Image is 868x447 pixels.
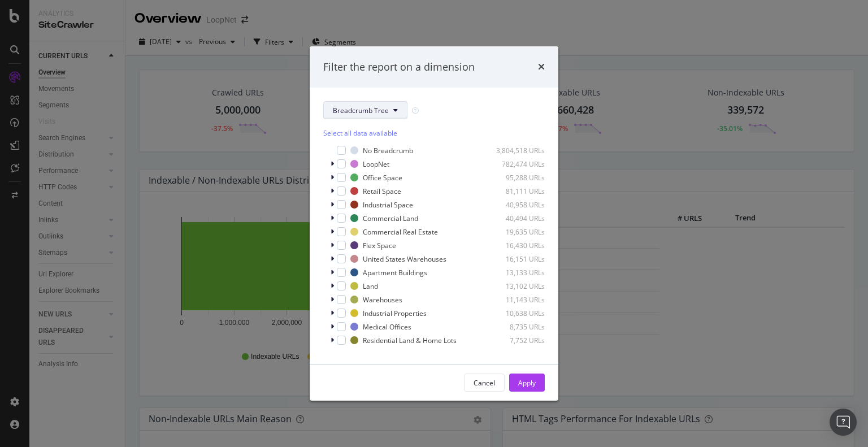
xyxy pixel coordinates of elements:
[363,214,418,223] div: Commercial Land
[323,128,545,138] div: Select all data available
[489,159,545,169] div: 782,474 URLs
[489,322,545,332] div: 8,735 URLs
[489,186,545,196] div: 81,111 URLs
[489,227,545,237] div: 19,635 URLs
[489,241,545,250] div: 16,430 URLs
[489,173,545,183] div: 95,288 URLs
[489,200,545,210] div: 40,958 URLs
[464,374,505,392] button: Cancel
[363,146,413,155] div: No Breadcrumb
[363,281,378,291] div: Land
[333,106,389,115] span: Breadcrumb Tree
[323,60,475,75] div: Filter the report on a dimension
[489,268,545,277] div: 13,133 URLs
[363,322,411,332] div: Medical Offices
[363,173,402,183] div: Office Space
[363,336,457,345] div: Residential Land & Home Lots
[518,378,536,388] div: Apply
[363,241,396,250] div: Flex Space
[489,309,545,318] div: 10,638 URLs
[363,227,438,237] div: Commercial Real Estate
[363,186,401,196] div: Retail Space
[363,254,446,264] div: United States Warehouses
[830,409,857,436] div: Open Intercom Messenger
[509,374,545,392] button: Apply
[310,46,558,401] div: modal
[538,60,545,75] div: times
[474,378,495,388] div: Cancel
[363,295,402,305] div: Warehouses
[489,254,545,264] div: 16,151 URLs
[363,200,413,210] div: Industrial Space
[489,214,545,223] div: 40,494 URLs
[323,101,407,119] button: Breadcrumb Tree
[489,295,545,305] div: 11,143 URLs
[489,336,545,345] div: 7,752 URLs
[489,146,545,155] div: 3,804,518 URLs
[489,281,545,291] div: 13,102 URLs
[363,309,427,318] div: Industrial Properties
[363,159,389,169] div: LoopNet
[363,268,427,277] div: Apartment Buildings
